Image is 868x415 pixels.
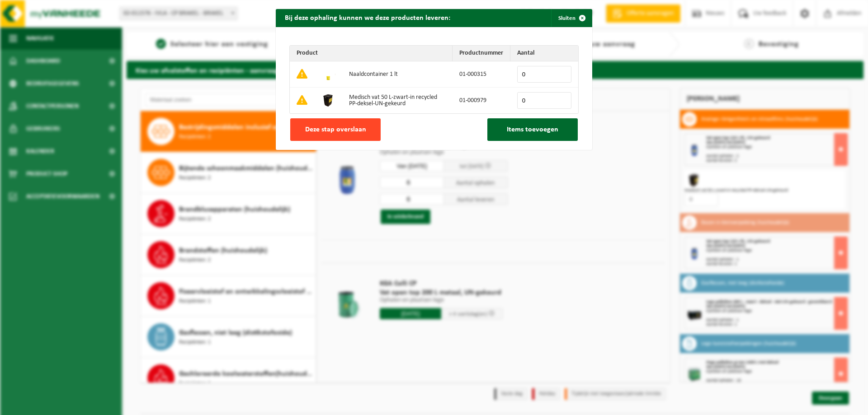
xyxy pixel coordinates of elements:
[290,118,381,141] button: Deze stap overslaan
[551,9,591,27] button: Sluiten
[510,46,578,61] th: Aantal
[453,88,510,113] td: 01-000979
[321,93,335,107] img: 01-000979
[290,46,453,61] th: Product
[453,61,510,88] td: 01-000315
[487,118,578,141] button: Items toevoegen
[453,46,510,61] th: Productnummer
[342,61,453,88] td: Naaldcontainer 1 lt
[276,9,459,26] h2: Bij deze ophaling kunnen we deze producten leveren:
[321,66,335,81] img: 01-000315
[342,88,453,113] td: Medisch vat 50 L-zwart-in recycled PP-deksel-UN-gekeurd
[305,126,366,133] span: Deze stap overslaan
[507,126,558,133] span: Items toevoegen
